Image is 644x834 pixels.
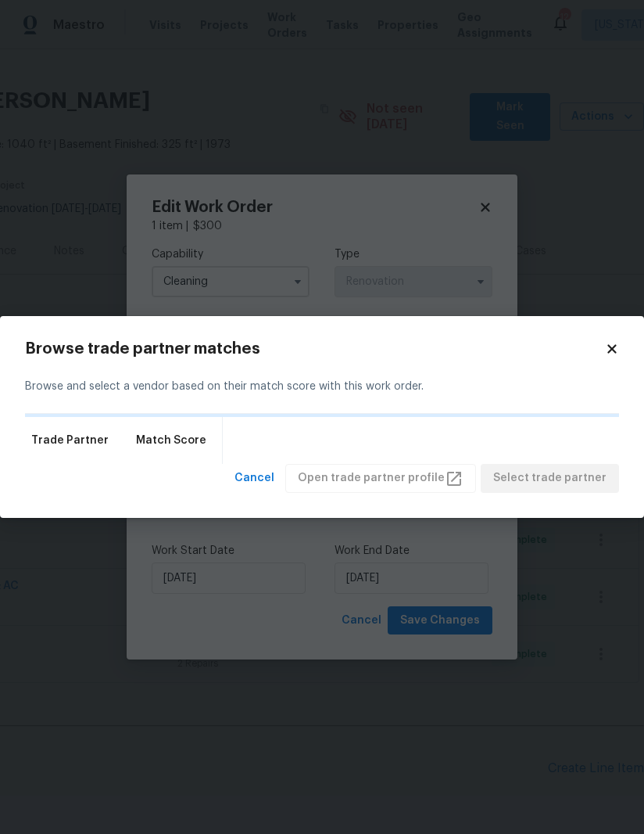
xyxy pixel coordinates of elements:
[25,341,605,357] h2: Browse trade partner matches
[25,360,619,414] div: Browse and select a vendor based on their match score with this work order.
[228,464,281,493] button: Cancel
[234,469,274,488] span: Cancel
[136,433,206,448] span: Match Score
[31,433,109,448] span: Trade Partner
